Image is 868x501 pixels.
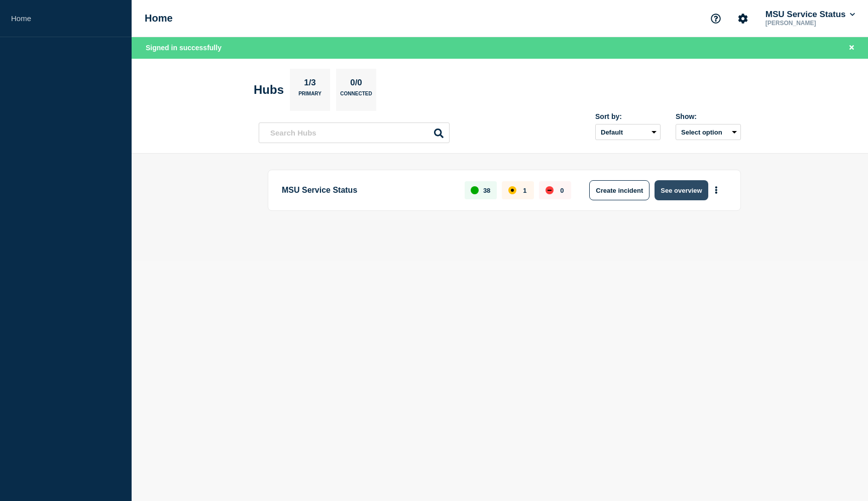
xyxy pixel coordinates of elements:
button: Select option [676,124,741,140]
p: 1 [523,187,526,194]
button: Create incident [589,180,649,200]
div: affected [508,186,516,194]
div: Sort by: [595,112,661,120]
span: Signed in successfully [146,44,222,52]
div: Show: [676,112,741,120]
button: See overview [655,180,708,200]
select: Sort by [595,124,661,140]
div: up [471,186,479,194]
p: 38 [483,187,490,194]
p: 0/0 [347,78,366,91]
div: down [546,186,554,194]
button: More actions [710,181,723,200]
button: Support [705,8,726,29]
button: Account settings [732,8,753,29]
h2: Hubs [254,83,284,97]
button: MSU Service Status [764,10,857,20]
p: [PERSON_NAME] [764,20,857,27]
h1: Home [145,13,173,24]
p: Connected [340,91,372,101]
p: 0 [560,187,564,194]
input: Search Hubs [259,122,450,143]
p: 1/3 [300,78,320,91]
button: Close banner [845,42,858,54]
p: Primary [298,91,321,101]
p: MSU Service Status [282,180,453,200]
